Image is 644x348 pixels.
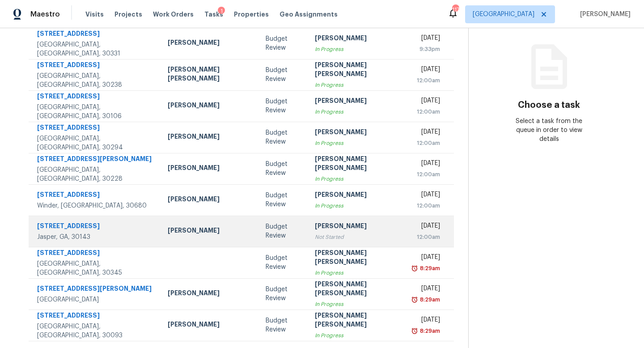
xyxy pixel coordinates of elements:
span: [GEOGRAPHIC_DATA] [473,10,534,19]
div: [PERSON_NAME] [168,320,251,331]
div: [PERSON_NAME] [168,38,251,49]
div: [STREET_ADDRESS][PERSON_NAME] [37,154,153,166]
div: 8:29am [418,327,440,335]
div: [DATE] [413,221,440,233]
div: Budget Review [266,160,301,178]
div: [STREET_ADDRESS] [37,29,153,40]
div: Budget Review [266,316,301,334]
div: [PERSON_NAME] [PERSON_NAME] [315,60,398,81]
img: Overdue Alarm Icon [411,327,418,335]
div: Budget Review [266,285,301,303]
div: Budget Review [266,254,301,272]
div: [STREET_ADDRESS] [37,221,153,233]
div: In Progress [315,300,398,309]
div: [PERSON_NAME] [315,221,398,233]
span: Maestro [30,10,60,19]
div: [STREET_ADDRESS][PERSON_NAME] [37,284,153,295]
div: In Progress [315,174,398,183]
div: [GEOGRAPHIC_DATA], [GEOGRAPHIC_DATA], 30331 [37,40,153,58]
div: [PERSON_NAME] [PERSON_NAME] [315,311,398,331]
div: [PERSON_NAME] [315,96,398,107]
div: [STREET_ADDRESS] [37,190,153,201]
div: 12:00am [413,139,440,148]
div: [PERSON_NAME] [168,163,251,174]
div: Budget Review [266,128,301,146]
div: Jasper, GA, 30143 [37,233,153,242]
div: 12:00am [413,170,440,179]
div: [STREET_ADDRESS] [37,92,153,103]
div: 9:33pm [413,45,440,54]
div: [DATE] [413,190,440,201]
div: In Progress [315,268,398,277]
div: [STREET_ADDRESS] [37,311,153,322]
span: Geo Assignments [280,10,338,19]
div: In Progress [315,107,398,116]
img: Overdue Alarm Icon [411,264,418,273]
div: 8:29am [418,295,440,304]
div: In Progress [315,81,398,89]
div: [PERSON_NAME] [168,195,251,206]
div: [PERSON_NAME] [168,132,251,143]
div: 117 [452,5,458,14]
span: Tasks [204,11,223,17]
div: [GEOGRAPHIC_DATA], [GEOGRAPHIC_DATA], 30294 [37,134,153,152]
div: [PERSON_NAME] [PERSON_NAME] [315,280,398,300]
div: 8:29am [418,264,440,273]
div: [PERSON_NAME] [PERSON_NAME] [168,65,251,85]
div: [PERSON_NAME] [168,101,251,112]
div: Not Started [315,233,398,242]
div: [PERSON_NAME] [315,190,398,201]
div: [DATE] [413,127,440,139]
span: Projects [114,10,142,19]
div: [PERSON_NAME] [PERSON_NAME] [315,154,398,174]
span: Visits [85,10,104,19]
div: [DATE] [413,315,440,327]
img: Overdue Alarm Icon [411,295,418,304]
div: 12:00am [413,107,440,116]
div: [STREET_ADDRESS] [37,248,153,259]
div: [DATE] [413,284,440,295]
h3: Choose a task [518,101,580,110]
div: 1 [218,7,225,16]
div: [DATE] [413,96,440,107]
div: [GEOGRAPHIC_DATA], [GEOGRAPHIC_DATA], 30238 [37,72,153,89]
div: In Progress [315,201,398,210]
div: 12:00am [413,201,440,210]
span: Work Orders [153,10,194,19]
div: [GEOGRAPHIC_DATA], [GEOGRAPHIC_DATA], 30228 [37,166,153,183]
div: [GEOGRAPHIC_DATA], [GEOGRAPHIC_DATA], 30106 [37,103,153,121]
div: [GEOGRAPHIC_DATA] [37,295,153,304]
div: [GEOGRAPHIC_DATA], [GEOGRAPHIC_DATA], 30345 [37,259,153,277]
div: [PERSON_NAME] [168,226,251,237]
div: 12:00am [413,233,440,242]
div: [PERSON_NAME] [315,34,398,45]
div: In Progress [315,139,398,148]
span: Properties [234,10,269,19]
div: [STREET_ADDRESS] [37,123,153,134]
div: [PERSON_NAME] [168,289,251,300]
div: [DATE] [413,253,440,264]
div: 12:00am [413,76,440,85]
div: Winder, [GEOGRAPHIC_DATA], 30680 [37,201,153,210]
div: Budget Review [266,191,301,209]
div: In Progress [315,331,398,340]
div: Budget Review [266,222,301,240]
div: [DATE] [413,159,440,170]
div: [PERSON_NAME] [PERSON_NAME] [315,248,398,268]
div: Budget Review [266,66,301,84]
div: [PERSON_NAME] [315,127,398,139]
div: Budget Review [266,34,301,52]
div: Select a task from the queue in order to view details [509,117,589,144]
div: In Progress [315,45,398,54]
div: [STREET_ADDRESS] [37,60,153,72]
div: [DATE] [413,34,440,45]
div: [DATE] [413,65,440,76]
span: [PERSON_NAME] [576,10,631,19]
div: Budget Review [266,97,301,115]
div: [GEOGRAPHIC_DATA], [GEOGRAPHIC_DATA], 30093 [37,322,153,340]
